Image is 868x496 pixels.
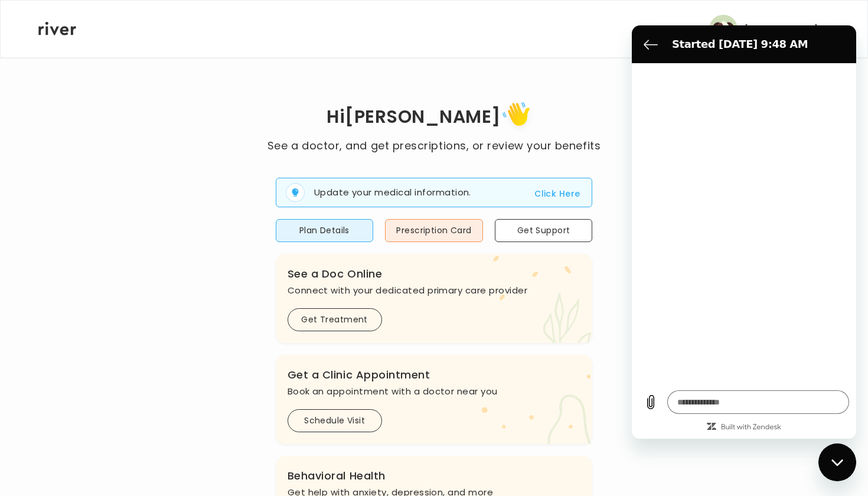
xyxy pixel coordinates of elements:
button: Get Support [495,219,593,242]
h3: Behavioral Health [288,468,581,484]
iframe: Messaging window [632,25,856,439]
p: Book an appointment with a doctor near you [288,383,581,400]
img: user avatar [709,15,738,43]
p: Connect with your dedicated primary care provider [288,282,581,299]
h3: Get a Clinic Appointment [288,367,581,383]
iframe: Button to launch messaging window, conversation in progress [818,443,856,481]
button: Prescription Card [385,219,483,242]
p: Update your medical information. [314,186,471,200]
h3: See a Doc Online [288,266,581,282]
button: Click Here [534,187,580,201]
p: See a doctor, and get prescriptions, or review your benefits [267,138,601,154]
button: Get Treatment [288,308,382,331]
p: [PERSON_NAME] [745,21,818,37]
h1: Hi [PERSON_NAME] [267,98,601,138]
button: Schedule Visit [288,409,382,432]
button: Plan Details [276,219,374,242]
button: user avatar[PERSON_NAME] [709,15,830,43]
